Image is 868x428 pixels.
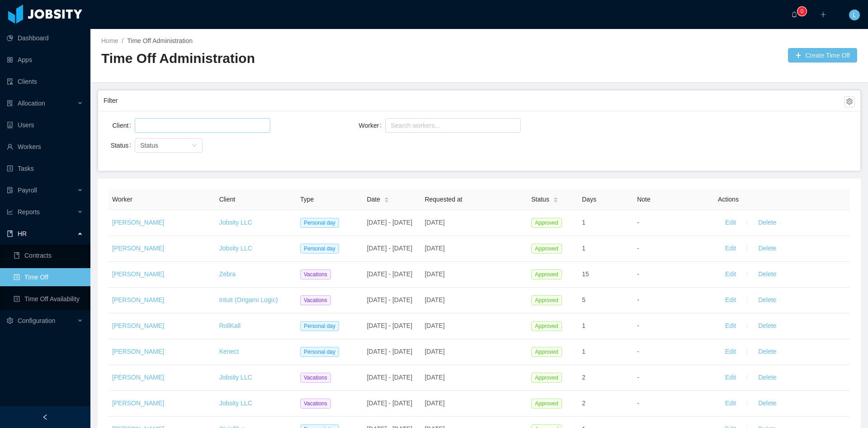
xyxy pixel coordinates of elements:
[637,245,639,252] span: -
[122,37,123,44] span: /
[112,219,164,226] a: [PERSON_NAME]
[797,7,807,16] sup: 0
[751,319,783,333] button: Delete
[367,374,412,381] span: [DATE] - [DATE]
[219,296,278,303] a: Intuit (Origami Logic)
[531,399,561,409] span: Approved
[300,295,331,305] span: Vacations
[300,196,314,203] span: Type
[14,290,83,308] a: icon: profileTime Off Availability
[112,348,164,355] a: [PERSON_NAME]
[219,245,252,252] a: Jobsity LLC
[7,187,13,193] i: icon: file-protect
[751,216,783,230] button: Delete
[7,138,83,156] a: icon: userWorkers
[531,195,549,204] span: Status
[14,246,83,264] a: icon: bookContracts
[751,241,783,256] button: Delete
[112,374,164,381] a: [PERSON_NAME]
[718,196,739,203] span: Actions
[7,100,13,106] i: icon: solution
[751,370,783,385] button: Delete
[718,216,743,230] button: Edit
[425,399,444,407] span: [DATE]
[388,120,393,131] input: Worker
[384,199,389,202] i: icon: caret-down
[18,208,40,216] span: Reports
[367,399,412,407] span: [DATE] - [DATE]
[384,196,389,202] div: Sort
[111,142,135,149] label: Status
[582,374,585,381] span: 2
[853,10,856,20] span: L
[300,399,331,409] span: Vacations
[18,187,37,194] span: Payroll
[7,159,83,178] a: icon: profileTasks
[718,370,743,385] button: Edit
[367,195,380,204] span: Date
[531,347,561,357] span: Approved
[112,296,164,303] a: [PERSON_NAME]
[637,270,639,278] span: -
[300,244,339,254] span: Personal day
[112,245,164,252] a: [PERSON_NAME]
[18,317,55,324] span: Configuration
[219,270,236,278] a: Zebra
[18,100,45,107] span: Allocation
[788,48,857,63] button: icon: plusCreate Time Off
[391,121,507,130] div: Search workers...
[367,322,412,329] span: [DATE] - [DATE]
[101,49,479,68] h2: Time Off Administration
[104,92,844,109] div: Filter
[531,244,561,254] span: Approved
[137,120,142,131] input: Client
[425,374,444,381] span: [DATE]
[425,196,462,203] span: Requested at
[18,230,27,237] span: HR
[112,399,164,407] a: [PERSON_NAME]
[359,122,385,129] label: Worker
[7,317,13,324] i: icon: setting
[637,219,639,226] span: -
[751,345,783,359] button: Delete
[718,241,743,256] button: Edit
[637,348,639,355] span: -
[553,199,558,202] i: icon: caret-down
[112,270,164,278] a: [PERSON_NAME]
[637,322,639,329] span: -
[582,399,585,407] span: 2
[425,270,444,278] span: [DATE]
[582,322,585,329] span: 1
[127,37,193,44] a: Time Off Administration
[718,345,743,359] button: Edit
[425,322,444,329] span: [DATE]
[367,296,412,303] span: [DATE] - [DATE]
[425,296,444,303] span: [DATE]
[300,321,339,331] span: Personal day
[751,396,783,411] button: Delete
[531,295,561,305] span: Approved
[553,196,558,198] i: icon: caret-up
[718,267,743,282] button: Edit
[582,196,596,203] span: Days
[820,11,826,18] i: icon: plus
[531,321,561,331] span: Approved
[219,348,239,355] a: Kenect
[300,373,331,383] span: Vacations
[718,293,743,308] button: Edit
[113,122,135,129] label: Client
[140,142,158,149] span: Status
[582,245,585,252] span: 1
[582,270,589,278] span: 15
[718,319,743,333] button: Edit
[219,219,252,226] a: Jobsity LLC
[112,196,132,203] span: Worker
[718,396,743,411] button: Edit
[7,51,83,69] a: icon: appstoreApps
[425,219,444,226] span: [DATE]
[367,245,412,252] span: [DATE] - [DATE]
[637,296,639,303] span: -
[582,348,585,355] span: 1
[7,29,83,47] a: icon: pie-chartDashboard
[637,399,639,407] span: -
